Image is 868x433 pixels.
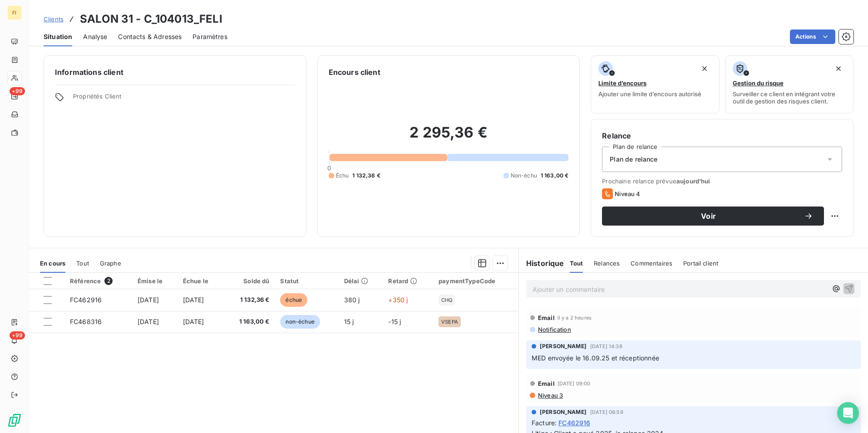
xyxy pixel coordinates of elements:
div: paymentTypeCode [439,277,513,285]
span: Analyse [83,32,107,41]
div: Open Intercom Messenger [837,402,859,424]
span: +99 [10,331,25,340]
span: 15 j [344,318,354,325]
span: CHQ [441,297,452,303]
span: [DATE] [183,296,204,304]
span: FC468316 [70,318,102,325]
span: Surveiller ce client en intégrant votre outil de gestion des risques client. [733,90,846,105]
span: 1 132,36 € [229,295,270,305]
span: [DATE] [183,318,204,325]
span: Portail client [683,260,718,267]
span: Non-échu [511,172,537,180]
span: il y a 2 heures [557,315,592,320]
span: Tout [570,260,583,267]
span: +99 [10,87,25,95]
span: Commentaires [631,260,672,267]
span: Échu [336,172,349,180]
span: +350 j [388,296,408,304]
span: 0 [327,164,331,172]
span: Ajouter une limite d’encours autorisé [598,90,701,98]
span: [DATE] 09:00 [557,381,591,386]
span: [DATE] [138,296,159,304]
span: Facture : [532,418,557,428]
a: Clients [44,15,64,24]
span: FC462916 [70,296,102,304]
div: Délai [344,277,378,285]
span: Email [538,380,555,387]
span: 1 163,00 € [541,172,569,180]
span: [PERSON_NAME] [540,408,587,416]
div: FI [7,5,22,20]
div: Solde dû [229,277,270,285]
span: Contacts & Adresses [118,32,182,41]
h6: Relance [602,130,842,141]
div: Référence [70,277,127,285]
span: [DATE] 14:38 [590,344,622,349]
button: Gestion du risqueSurveiller ce client en intégrant votre outil de gestion des risques client. [725,55,853,113]
span: 1 132,36 € [352,172,380,180]
span: 1 163,00 € [229,317,270,326]
span: Tout [76,260,89,267]
span: 2 [104,277,113,285]
span: Niveau 4 [615,190,640,197]
span: échue [280,293,307,307]
span: 380 j [344,296,360,304]
span: non-échue [280,315,320,329]
span: aujourd’hui [676,177,710,185]
div: Émise le [138,277,172,285]
span: Relances [594,260,620,267]
span: Limite d’encours [598,79,646,87]
span: Plan de relance [610,155,657,164]
span: [DATE] 08:59 [590,409,623,415]
span: [DATE] [138,318,159,325]
h2: 2 295,36 € [329,123,569,151]
span: Situation [44,32,72,41]
span: FC462916 [558,418,590,428]
span: [PERSON_NAME] [540,342,587,350]
button: Limite d’encoursAjouter une limite d’encours autorisé [591,55,719,113]
span: Propriétés Client [73,93,295,105]
h3: SALON 31 - C_104013_FELI [80,11,222,27]
span: MED envoyée le 16.09.25 et réceptionnée [532,354,659,362]
span: En cours [40,260,65,267]
span: Gestion du risque [733,79,784,87]
span: Notification [537,326,571,333]
div: Retard [388,277,428,285]
div: Échue le [183,277,218,285]
span: Graphe [100,260,121,267]
button: Actions [790,30,835,44]
span: Paramètres [192,32,227,41]
span: Email [538,314,555,321]
span: Clients [44,15,64,23]
span: VSEPA [441,319,458,325]
span: Niveau 3 [537,392,563,399]
span: -15 j [388,318,401,325]
h6: Encours client [329,67,380,78]
h6: Historique [519,258,564,269]
div: Statut [280,277,333,285]
span: Prochaine relance prévue [602,177,842,185]
button: Voir [602,207,824,226]
span: Voir [613,212,804,220]
h6: Informations client [55,67,295,78]
img: Logo LeanPay [7,413,22,428]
